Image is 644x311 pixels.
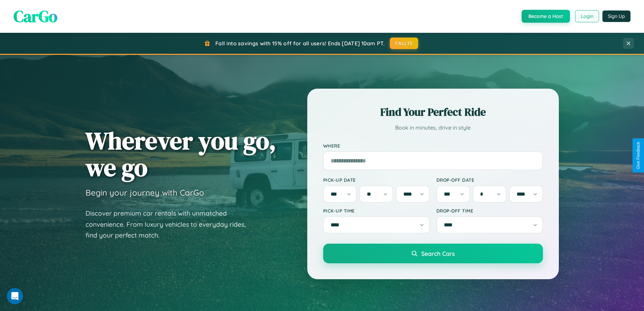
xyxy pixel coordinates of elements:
label: Where [323,143,543,149]
button: FALL15 [390,38,418,49]
button: Login [575,10,599,22]
label: Pick-up Date [323,177,430,183]
label: Drop-off Time [436,208,543,214]
button: Search Cars [323,244,543,263]
h2: Find Your Perfect Ride [323,105,543,119]
iframe: Intercom live chat [7,288,23,304]
h3: Begin your journey with CarGo [86,187,204,198]
h1: Wherever you go, we go [86,127,276,181]
span: CarGo [14,5,57,27]
label: Drop-off Date [436,177,543,183]
span: Search Cars [421,250,455,257]
label: Pick-up Time [323,208,430,214]
button: Sign Up [602,10,630,22]
div: Give Feedback [636,142,641,169]
span: Fall into savings with 15% off for all users! Ends [DATE] 10am PT. [215,40,385,47]
button: Become a Host [522,10,570,23]
p: Discover premium car rentals with unmatched convenience. From luxury vehicles to everyday rides, ... [86,208,255,241]
p: Book in minutes, drive in style [323,123,543,133]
